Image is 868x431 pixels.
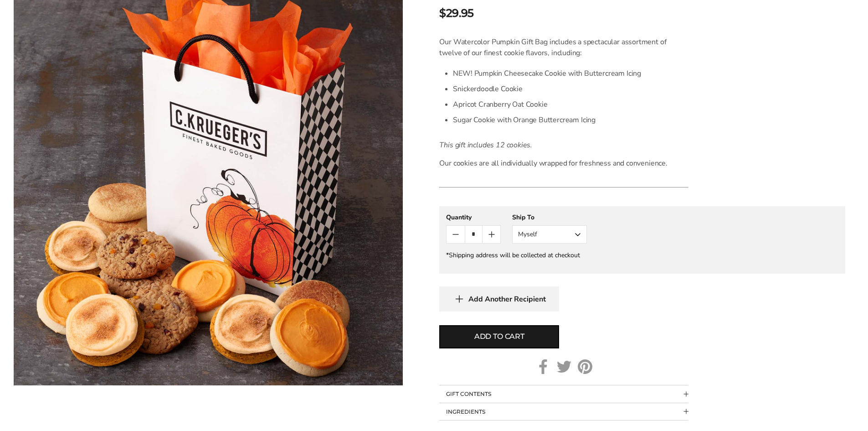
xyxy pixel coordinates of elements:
em: This gift includes 12 cookies. [439,140,532,150]
button: Myself [512,225,587,244]
button: Count plus [483,226,500,243]
span: Add to cart [474,331,524,342]
button: Add to cart [439,325,559,348]
li: Sugar Cookie with Orange Buttercream Icing [453,112,688,128]
p: Our cookies are all individually wrapped for freshness and convenience. [439,158,688,169]
button: Add Another Recipient [439,286,559,312]
a: Twitter [557,359,571,374]
div: Quantity [446,213,501,222]
li: Apricot Cranberry Oat Cookie [453,97,688,112]
li: Snickerdoodle Cookie [453,81,688,97]
input: Quantity [465,226,483,243]
p: Our Watercolor Pumpkin Gift Bag includes a spectacular assortment of twelve of our finest cookie ... [439,36,688,58]
button: Collapsible block button [439,403,688,421]
a: Facebook [536,359,550,374]
div: Ship To [512,213,587,222]
button: Count minus [447,226,464,243]
button: Collapsible block button [439,385,688,403]
a: Pinterest [578,359,592,374]
span: $29.95 [439,5,473,21]
iframe: Sign Up via Text for Offers [7,396,94,424]
gfm-form: New recipient [439,206,845,274]
div: *Shipping address will be collected at checkout [446,251,838,260]
span: Add Another Recipient [468,295,546,304]
li: NEW! Pumpkin Cheesecake Cookie with Buttercream Icing [453,66,688,81]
